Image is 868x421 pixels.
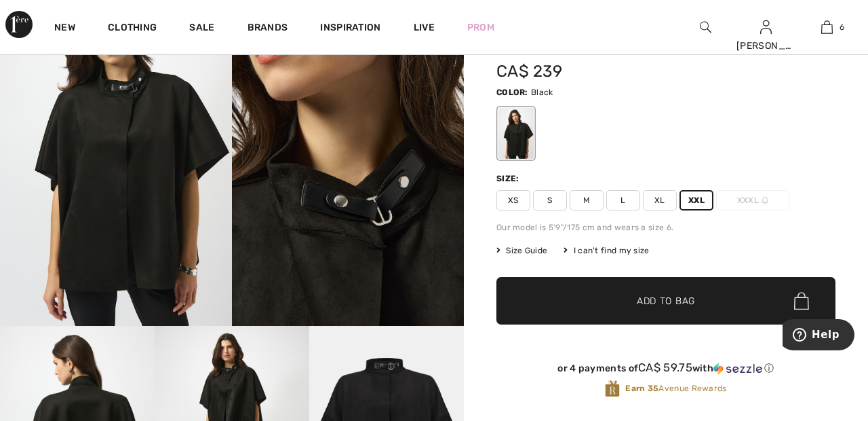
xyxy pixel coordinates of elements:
a: Sign In [760,20,772,33]
a: New [54,22,75,36]
div: Black [498,108,534,159]
div: or 4 payments of with [496,361,835,375]
img: My Bag [821,19,833,35]
a: Live [414,20,435,35]
span: XXL [679,190,713,210]
span: XXXL [716,190,789,210]
span: Avenue Rewards [625,382,726,395]
a: Clothing [108,22,157,36]
a: Prom [467,20,494,35]
span: Add to Bag [637,294,695,308]
strong: Earn 35 [625,384,658,393]
span: M [570,190,604,210]
div: [PERSON_NAME] [736,39,796,53]
div: Our model is 5'9"/175 cm and wears a size 6. [496,221,835,234]
iframe: Opens a widget where you can find more information [783,319,854,353]
span: Black [531,88,553,97]
span: CA$ 59.75 [638,361,692,374]
span: CA$ 239 [496,62,562,81]
img: Bag.svg [794,292,809,310]
a: 6 [797,19,856,35]
img: 1ère Avenue [5,11,33,38]
img: search the website [700,19,711,35]
span: 6 [840,21,844,33]
img: My Info [760,19,772,35]
div: I can't find my size [564,244,649,257]
span: Color: [496,88,528,97]
span: XS [496,190,530,210]
span: Inspiration [320,22,380,36]
button: Add to Bag [496,277,835,325]
img: ring-m.svg [762,197,768,204]
a: Brands [248,22,288,36]
img: Avenue Rewards [605,380,620,398]
span: Size Guide [496,244,547,257]
span: XL [643,190,677,210]
div: Size: [496,172,522,185]
span: S [533,190,567,210]
img: Sezzle [713,363,762,375]
a: Sale [189,22,214,36]
div: or 4 payments ofCA$ 59.75withSezzle Click to learn more about Sezzle [496,361,835,380]
span: L [606,190,640,210]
